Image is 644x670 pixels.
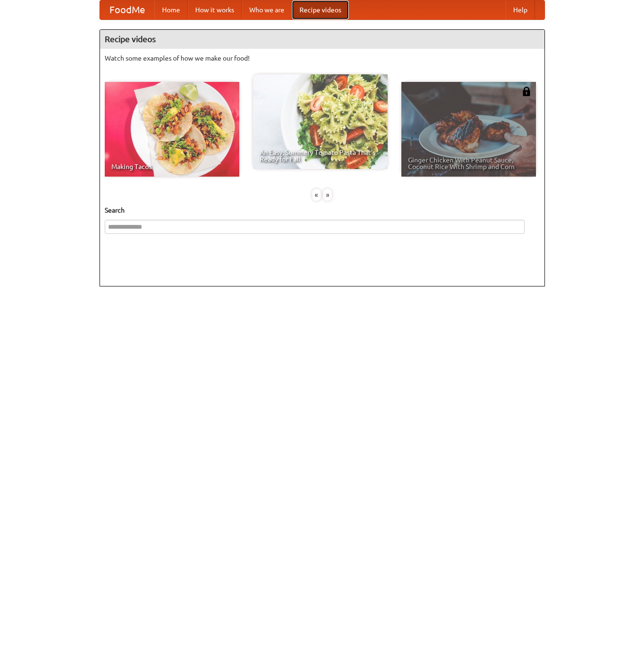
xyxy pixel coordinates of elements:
h4: Recipe videos [100,30,544,49]
p: Watch some examples of how we make our food! [105,54,540,63]
span: An Easy, Summery Tomato Pasta That's Ready for Fall [260,149,381,162]
h5: Search [105,205,540,215]
a: Who we are [242,0,292,19]
a: An Easy, Summery Tomato Pasta That's Ready for Fall [253,74,388,169]
span: Making Tacos [111,163,233,170]
a: Making Tacos [105,82,239,177]
a: How it works [188,0,242,19]
div: « [312,189,321,201]
img: 483408.png [522,87,531,96]
a: Recipe videos [292,0,349,19]
div: » [323,189,332,201]
a: Home [154,0,188,19]
a: Help [506,0,535,19]
a: FoodMe [100,0,154,19]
